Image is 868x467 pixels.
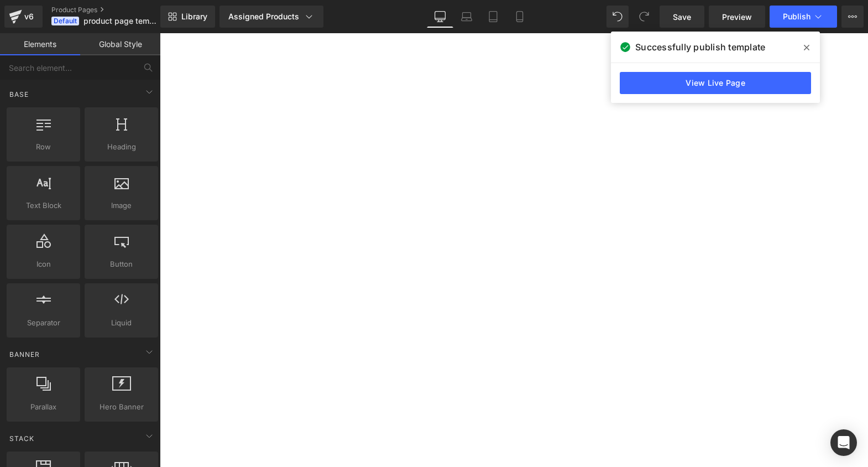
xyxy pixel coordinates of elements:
[606,6,629,28] button: Undo
[160,6,215,28] a: New Library
[709,6,765,28] a: Preview
[88,401,155,413] span: Hero Banner
[10,200,77,211] span: Text Block
[10,258,77,270] span: Icon
[635,40,765,54] span: Successfully publish template
[88,317,155,329] span: Liquid
[620,72,811,94] a: View Live Page
[10,401,77,413] span: Parallax
[480,6,506,28] a: Tablet
[830,429,857,456] div: Open Intercom Messenger
[80,33,160,55] a: Global Style
[228,11,315,22] div: Assigned Products
[722,11,752,23] span: Preview
[427,6,453,28] a: Desktop
[783,12,811,21] span: Publish
[88,258,155,270] span: Button
[506,6,533,28] a: Mobile
[8,433,35,444] span: Stack
[22,9,36,24] div: v6
[88,200,155,211] span: Image
[770,6,837,28] button: Publish
[633,6,655,28] button: Redo
[10,317,77,329] span: Separator
[4,6,43,28] a: v6
[841,6,864,28] button: More
[8,349,41,360] span: Banner
[83,17,158,25] span: product page template
[673,11,691,23] span: Save
[8,89,30,100] span: Base
[453,6,480,28] a: Laptop
[88,141,155,153] span: Heading
[10,141,77,153] span: Row
[51,17,79,25] span: Default
[181,12,207,22] span: Library
[51,6,179,14] a: Product Pages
